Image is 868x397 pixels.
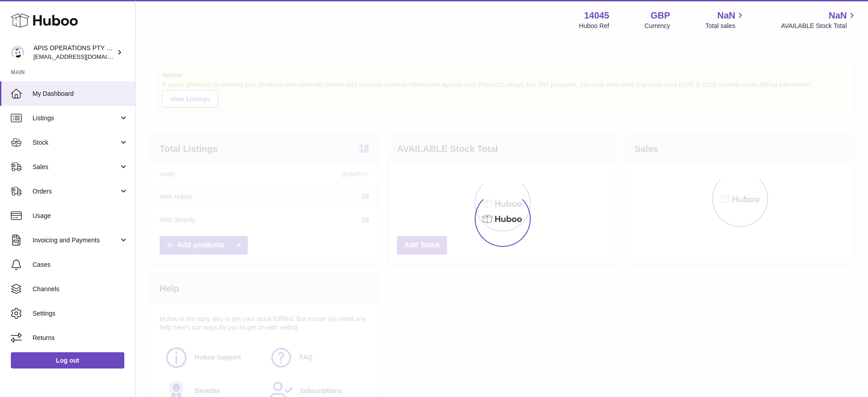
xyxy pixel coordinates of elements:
[781,22,857,30] span: AVAILABLE Stock Total
[645,22,670,30] div: Currency
[11,46,24,59] img: internalAdmin-14045@internal.huboo.com
[33,260,128,269] span: Cases
[33,187,119,196] span: Orders
[33,53,133,60] span: [EMAIL_ADDRESS][DOMAIN_NAME]
[11,352,124,369] a: Log out
[33,285,128,293] span: Channels
[33,44,115,61] div: APIS OPERATIONS PTY LTD, T/A HONEY FOR LIFE
[33,334,128,342] span: Returns
[33,90,128,98] span: My Dashboard
[33,212,128,220] span: Usage
[781,9,857,30] a: NaN AVAILABLE Stock Total
[33,163,119,171] span: Sales
[579,22,609,30] div: Huboo Ref
[33,309,128,318] span: Settings
[705,9,745,30] a: NaN Total sales
[829,9,847,22] span: NaN
[651,9,670,22] strong: GBP
[717,9,735,22] span: NaN
[33,236,119,245] span: Invoicing and Payments
[33,114,119,123] span: Listings
[584,9,609,22] strong: 14045
[705,22,745,30] span: Total sales
[33,138,119,147] span: Stock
